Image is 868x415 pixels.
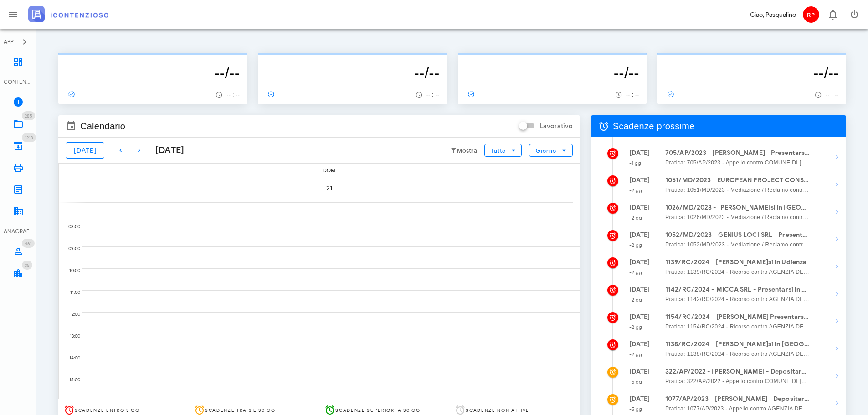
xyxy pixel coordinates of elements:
p: -------------- [66,56,240,64]
button: 21 [317,175,342,201]
div: 12:00 [59,309,82,319]
div: ANAGRAFICA [4,227,33,236]
span: Tutto [490,147,505,154]
span: 21 [317,184,342,192]
strong: 705/AP/2023 - [PERSON_NAME] - Presentarsi in Udienza [665,148,810,158]
small: -1 gg [629,160,642,166]
button: Distintivo [822,4,843,26]
span: ------ [465,90,492,98]
strong: 1077/AP/2023 - [PERSON_NAME] - Depositare Documenti per Udienza [665,394,810,404]
strong: 1138/RC/2024 - [PERSON_NAME]si in [GEOGRAPHIC_DATA] [665,339,810,349]
span: Scadenze tra 3 e 30 gg [205,407,276,413]
div: 16:00 [59,397,82,407]
span: Scadenze superiori a 30 gg [335,407,420,413]
a: ------ [465,88,495,101]
div: Ciao, Pasqualino [750,10,796,20]
button: RP [800,4,822,26]
strong: [DATE] [629,395,650,403]
h3: --/-- [665,64,839,82]
span: Pratica: 1051/MD/2023 - Mediazione / Reclamo contro AGENZIA DELLE ENTRATE - RISCOSSIONE (Udienza) [665,185,810,195]
span: ------ [66,90,92,98]
small: -2 gg [629,215,642,221]
div: 11:00 [59,287,82,297]
strong: 1051/MD/2023 - EUROPEAN PROJECT CONSULTING SRL - Presentarsi in Udienza [665,175,810,185]
small: -2 gg [629,269,642,276]
strong: [DATE] [629,204,650,211]
span: Pratica: 705/AP/2023 - Appello contro COMUNE DI [GEOGRAPHIC_DATA] (Udienza) [665,158,810,167]
span: Pratica: 1154/RC/2024 - Ricorso contro AGENZIA DELLE ENTRATE - RISCOSSIONE (Udienza) [665,322,810,331]
strong: 1142/RC/2024 - MICCA SRL - Presentarsi in Udienza [665,285,810,295]
div: 09:00 [59,244,82,254]
button: [DATE] [66,142,104,159]
span: Scadenze prossime [613,119,695,133]
span: [DATE] [73,147,97,154]
strong: 1052/MD/2023 - GENIUS LOCI SRL - Presentarsi in Udienza [665,230,810,240]
span: Pratica: 1026/MD/2023 - Mediazione / Reclamo contro AGENZIA DELLE ENTRATE - RISCOSSIONE (Udienza) [665,213,810,222]
strong: [DATE] [629,313,650,321]
button: Mostra dettagli [828,312,846,330]
span: Distintivo [22,261,32,270]
span: 285 [25,113,32,119]
span: Pratica: 1138/RC/2024 - Ricorso contro AGENZIA DELLE ENTRATE - RISCOSSIONE (Udienza) [665,349,810,359]
div: CONTENZIOSO [4,78,33,86]
button: Mostra dettagli [828,148,846,166]
a: ------ [66,88,96,101]
div: 14:00 [59,353,82,363]
span: -- : -- [826,92,839,98]
small: -2 gg [629,351,642,358]
small: -2 gg [629,242,642,248]
a: ------ [265,88,295,101]
span: Distintivo [22,111,35,120]
div: 08:00 [59,222,82,232]
small: -2 gg [629,187,642,194]
span: ------ [665,90,691,98]
p: -------------- [665,56,839,64]
a: ------ [665,88,695,101]
h3: --/-- [265,64,439,82]
span: Pratica: 1139/RC/2024 - Ricorso contro AGENZIA DELLE ENTRATE - RISCOSSIONE (Udienza) [665,267,810,277]
span: Distintivo [22,239,35,248]
strong: [DATE] [629,176,650,184]
strong: 1026/MD/2023 - [PERSON_NAME]si in [GEOGRAPHIC_DATA] [665,203,810,213]
button: Mostra dettagli [828,175,846,194]
span: 1218 [25,135,33,141]
span: Pratica: 322/AP/2022 - Appello contro COMUNE DI [GEOGRAPHIC_DATA] (Udienza) [665,377,810,386]
button: Mostra dettagli [828,230,846,248]
span: RP [803,6,819,23]
button: Mostra dettagli [828,257,846,276]
span: Calendario [80,119,125,133]
strong: 1154/RC/2024 - [PERSON_NAME] Presentarsi in Udienza [665,312,810,322]
strong: [DATE] [629,149,650,157]
span: Scadenze entro 3 gg [75,407,140,413]
div: 15:00 [59,375,82,385]
strong: [DATE] [629,286,650,293]
small: -2 gg [629,324,642,330]
small: -5 gg [629,379,642,385]
span: Pratica: 1052/MD/2023 - Mediazione / Reclamo contro AGENZIA DELLE ENTRATE - RISCOSSIONE (Udienza) [665,240,810,249]
div: 10:00 [59,266,82,276]
small: -5 gg [629,406,642,412]
strong: [DATE] [629,231,650,239]
span: -- : -- [626,92,639,98]
button: Mostra dettagli [828,394,846,412]
h3: --/-- [465,64,639,82]
span: Scadenze non attive [466,407,529,413]
button: Mostra dettagli [828,339,846,358]
button: Mostra dettagli [828,285,846,303]
strong: [DATE] [629,368,650,375]
h3: --/-- [66,64,240,82]
strong: 1139/RC/2024 - [PERSON_NAME]si in Udienza [665,257,810,267]
div: dom [86,164,573,175]
span: ------ [265,90,292,98]
strong: [DATE] [629,258,650,266]
button: Tutto [484,144,522,157]
p: -------------- [265,56,439,64]
p: -------------- [465,56,639,64]
button: Mostra dettagli [828,367,846,385]
small: Mostra [457,147,477,154]
small: -2 gg [629,297,642,303]
img: logo-text-2x.png [28,6,108,22]
span: -- : -- [226,92,240,98]
button: Mostra dettagli [828,203,846,221]
span: 461 [25,241,32,246]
